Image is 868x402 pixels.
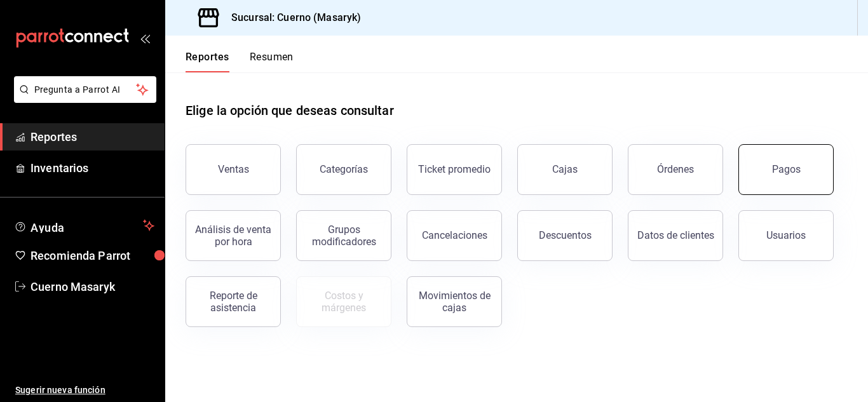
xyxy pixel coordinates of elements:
div: Cajas [552,163,578,175]
h1: Elige la opción que deseas consultar [186,101,394,120]
button: Reporte de asistencia [186,276,281,327]
button: Categorías [296,144,391,195]
button: Órdenes [628,144,723,195]
button: Contrata inventarios para ver este reporte [296,276,391,327]
button: Análisis de venta por hora [186,210,281,261]
div: Costos y márgenes [304,290,383,314]
a: Pregunta a Parrot AI [9,92,156,105]
div: Descuentos [539,229,592,241]
div: Pagos [772,163,801,175]
div: Reporte de asistencia [194,290,273,314]
div: Grupos modificadores [304,224,383,248]
span: Ayuda [31,218,138,233]
h3: Sucursal: Cuerno (Masaryk) [221,10,361,25]
div: Datos de clientes [637,229,714,241]
button: Cancelaciones [407,210,502,261]
div: Análisis de venta por hora [194,224,273,248]
span: Sugerir nueva función [15,384,154,397]
span: Reportes [31,128,154,145]
div: Cancelaciones [422,229,487,241]
button: Ventas [186,144,281,195]
button: Grupos modificadores [296,210,391,261]
div: Ticket promedio [418,163,491,175]
button: Pregunta a Parrot AI [14,76,156,103]
button: Descuentos [517,210,613,261]
div: Categorías [320,163,368,175]
button: Usuarios [738,210,834,261]
div: Movimientos de cajas [415,290,494,314]
div: Usuarios [766,229,806,241]
span: Cuerno Masaryk [31,278,154,295]
button: open_drawer_menu [140,33,150,43]
button: Reportes [186,51,229,72]
button: Ticket promedio [407,144,502,195]
button: Movimientos de cajas [407,276,502,327]
div: navigation tabs [186,51,294,72]
div: Órdenes [657,163,694,175]
span: Inventarios [31,159,154,177]
button: Resumen [250,51,294,72]
button: Cajas [517,144,613,195]
span: Recomienda Parrot [31,247,154,264]
button: Pagos [738,144,834,195]
button: Datos de clientes [628,210,723,261]
div: Ventas [218,163,249,175]
span: Pregunta a Parrot AI [34,83,137,97]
